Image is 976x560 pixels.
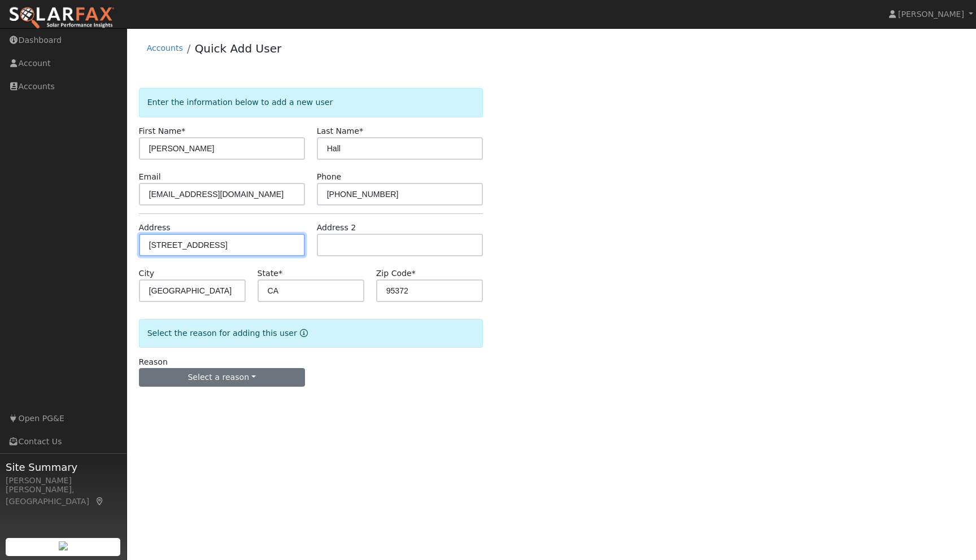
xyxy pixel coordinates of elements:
[6,484,121,508] div: [PERSON_NAME], [GEOGRAPHIC_DATA]
[139,356,168,368] label: Reason
[139,368,305,387] button: Select a reason
[195,42,282,55] a: Quick Add User
[297,329,308,338] a: Reason for new user
[8,6,115,30] img: SolarFax
[139,171,161,183] label: Email
[139,125,186,137] label: First Name
[139,319,483,348] div: Select the reason for adding this user
[139,88,483,117] div: Enter the information below to add a new user
[139,222,171,234] label: Address
[181,126,185,135] span: Required
[6,460,121,475] span: Site Summary
[376,268,416,279] label: Zip Code
[317,222,356,234] label: Address 2
[147,43,183,53] a: Accounts
[317,125,363,137] label: Last Name
[278,269,282,278] span: Required
[95,497,105,506] a: Map
[139,268,155,279] label: City
[258,268,282,279] label: State
[359,126,363,135] span: Required
[6,475,121,487] div: [PERSON_NAME]
[317,171,342,183] label: Phone
[898,10,964,19] span: [PERSON_NAME]
[412,269,416,278] span: Required
[59,541,68,550] img: retrieve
